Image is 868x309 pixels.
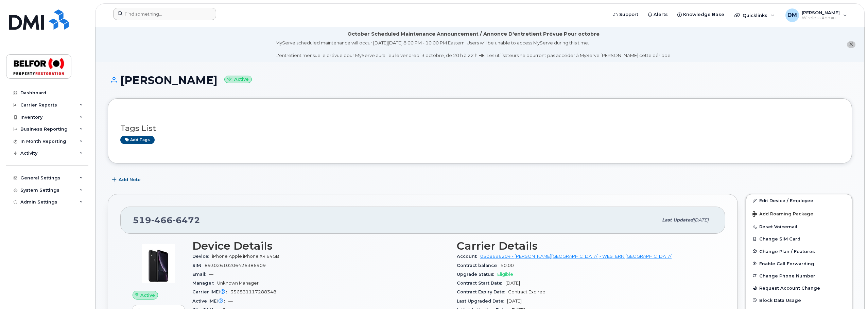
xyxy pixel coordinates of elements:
span: Contract balance [457,263,501,268]
button: Enable Call Forwarding [746,257,852,270]
span: Device [192,254,212,259]
span: Eligible [497,272,513,277]
h1: [PERSON_NAME] [108,74,852,86]
span: Add Roaming Package [752,211,813,218]
span: Change Plan / Features [759,249,815,254]
span: Add Note [119,176,141,183]
span: iPhone Apple iPhone XR 64GB [212,254,279,259]
span: Contract Expiry Date [457,289,508,294]
button: Block Data Usage [746,294,852,306]
span: Last Upgraded Date [457,298,507,304]
span: 6472 [173,215,200,225]
span: — [228,298,233,304]
h3: Device Details [192,240,449,252]
span: Active [140,292,155,298]
span: Enable Call Forwarding [759,261,814,266]
span: Upgrade Status [457,272,497,277]
span: [DATE] [693,217,709,223]
span: Active IMEI [192,298,228,304]
button: Request Account Change [746,282,852,294]
button: Change Plan / Features [746,245,852,257]
a: Edit Device / Employee [746,194,852,207]
div: October Scheduled Maintenance Announcement / Annonce D'entretient Prévue Pour octobre [347,31,600,38]
button: Change SIM Card [746,233,852,245]
span: SIM [192,263,205,268]
span: [DATE] [507,298,522,304]
h3: Tags List [120,124,839,133]
button: Add Note [108,174,146,186]
span: Contract Expired [508,289,545,294]
span: Last updated [662,217,693,223]
button: Add Roaming Package [746,207,852,220]
span: $0.00 [501,263,514,268]
span: Contract Start Date [457,281,505,286]
span: 466 [151,215,173,225]
a: 0508696204 - [PERSON_NAME][GEOGRAPHIC_DATA] - WESTERN [GEOGRAPHIC_DATA] [480,254,673,259]
span: 356831117288348 [230,289,276,294]
span: 89302610206426386909 [205,263,266,268]
span: Account [457,254,480,259]
button: Reset Voicemail [746,220,852,233]
a: Add tags [120,136,155,144]
span: Email [192,272,209,277]
button: Change Phone Number [746,270,852,282]
span: — [209,272,213,277]
img: image20231002-3703462-1qb80zy.jpeg [138,243,179,284]
span: Carrier IMEI [192,289,230,294]
span: [DATE] [505,281,520,286]
span: Manager [192,281,217,286]
span: Unknown Manager [217,281,259,286]
h3: Carrier Details [457,240,713,252]
small: Active [224,76,252,83]
span: 519 [133,215,200,225]
button: close notification [847,41,855,48]
div: MyServe scheduled maintenance will occur [DATE][DATE] 8:00 PM - 10:00 PM Eastern. Users will be u... [276,40,672,59]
